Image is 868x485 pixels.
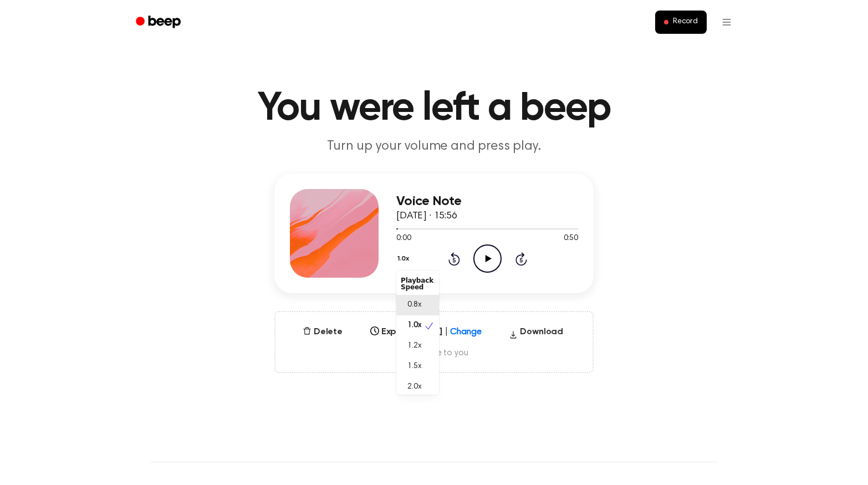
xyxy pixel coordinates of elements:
span: 2.0x [407,381,421,393]
button: 1.0x [396,249,413,268]
span: 1.2x [407,340,421,352]
span: 0.8x [407,299,421,311]
div: Playback Speed [396,273,439,295]
span: 1.0x [407,320,421,331]
span: 1.5x [407,361,421,372]
div: 1.0x [396,270,439,395]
